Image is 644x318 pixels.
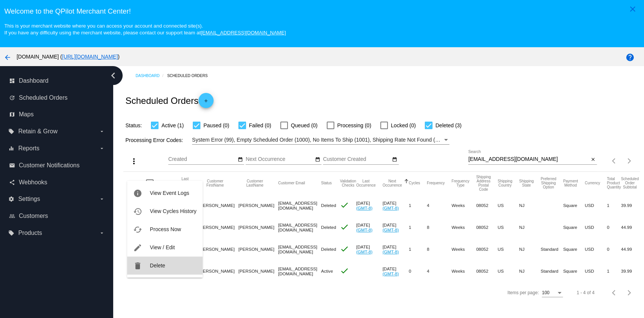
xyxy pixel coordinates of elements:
[150,244,175,250] span: View / Edit
[133,189,142,198] mat-icon: info
[133,207,142,216] mat-icon: history
[150,226,181,232] span: Process Now
[150,262,165,269] span: Delete
[150,208,196,214] span: View Cycles History
[133,243,142,252] mat-icon: edit
[133,261,142,270] mat-icon: delete
[150,190,189,196] span: View Event Logs
[133,225,142,234] mat-icon: cached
